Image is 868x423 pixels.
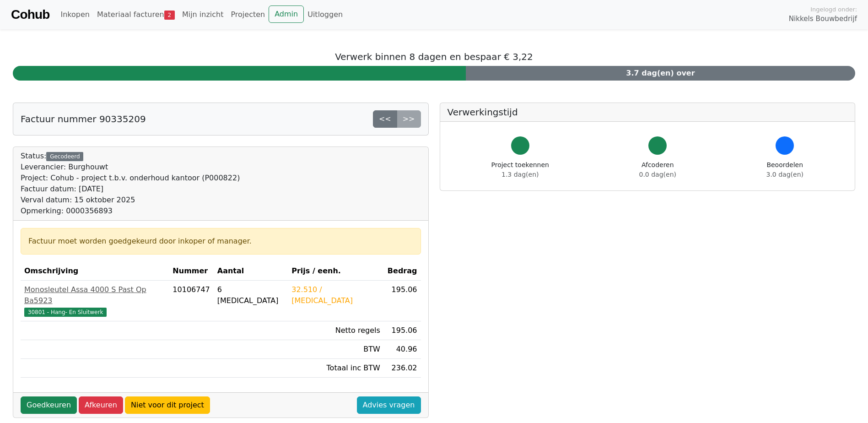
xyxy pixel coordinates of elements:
[21,206,240,217] div: Opmerking: 0000356893
[766,171,803,178] span: 3.0 dag(en)
[269,5,304,23] a: Admin
[13,51,855,62] h5: Verwerk binnen 8 dagen en bespaar € 3,22
[288,321,384,340] td: Netto regels
[79,396,123,414] a: Afkeuren
[789,14,857,24] span: Nikkels Bouwbedrijf
[46,152,83,161] div: Gecodeerd
[384,340,421,359] td: 40.96
[373,110,397,128] a: <<
[288,359,384,378] td: Totaal inc BTW
[125,396,210,414] a: Niet voor dit project
[288,262,384,281] th: Prijs / eenh.
[21,184,240,195] div: Factuur datum: [DATE]
[357,396,421,414] a: Advies vragen
[21,151,240,217] div: Status:
[11,4,49,26] a: Cohub
[93,5,178,24] a: Materiaal facturen2
[21,173,240,184] div: Project: Cohub - project t.b.v. onderhoud kantoor (P000822)
[169,281,213,321] td: 10106747
[291,284,380,306] div: 32.510 / [MEDICAL_DATA]
[214,262,288,281] th: Aantal
[28,236,413,247] div: Factuur moet worden goedgekeurd door inkoper of manager.
[217,284,284,306] div: 6 [MEDICAL_DATA]
[447,107,848,118] h5: Verwerkingstijd
[164,11,175,20] span: 2
[384,281,421,321] td: 195.06
[21,114,146,125] h5: Factuur nummer 90335209
[639,160,676,179] div: Afcoderen
[227,5,269,24] a: Projecten
[21,396,77,414] a: Goedkeuren
[21,195,240,206] div: Verval datum: 15 oktober 2025
[501,171,539,178] span: 1.3 dag(en)
[810,5,857,14] span: Ingelogd onder:
[466,66,855,81] div: 3.7 dag(en) over
[169,262,213,281] th: Nummer
[384,262,421,281] th: Bedrag
[304,5,346,24] a: Uitloggen
[766,160,803,179] div: Beoordelen
[24,308,107,317] span: 30801 - Hang- En Sluitwerk
[21,162,240,173] div: Leverancier: Burghouwt
[24,284,165,317] a: Monosleutel Assa 4000 S Past Op Ba592330801 - Hang- En Sluitwerk
[384,321,421,340] td: 195.06
[491,160,549,179] div: Project toekennen
[178,5,227,24] a: Mijn inzicht
[639,171,676,178] span: 0.0 dag(en)
[384,359,421,378] td: 236.02
[288,340,384,359] td: BTW
[57,5,93,24] a: Inkopen
[21,262,169,281] th: Omschrijving
[24,284,165,306] div: Monosleutel Assa 4000 S Past Op Ba5923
